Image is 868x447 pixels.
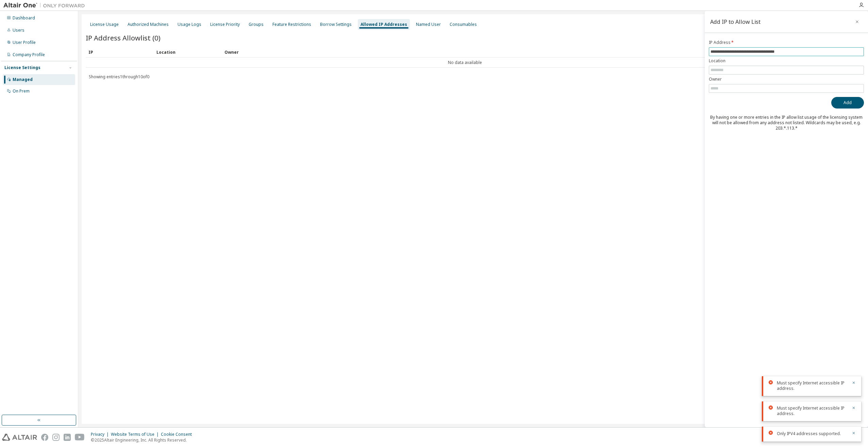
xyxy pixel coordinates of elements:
img: altair_logo.svg [2,434,37,441]
div: Groups [249,22,264,27]
div: Company Profile [13,52,45,57]
div: Location [156,47,219,57]
div: Users [13,28,24,33]
div: Cookie Consent [161,432,196,437]
img: youtube.svg [75,434,85,441]
div: Must specify Internet accessible IP address. [777,380,848,391]
div: Usage Logs [178,22,201,27]
div: Owner [224,47,841,57]
img: Altair One [3,2,88,9]
label: Location [709,58,864,64]
div: Privacy [91,432,111,437]
div: License Usage [90,22,119,27]
div: IP [88,47,151,57]
div: User Profile [13,40,36,45]
img: facebook.svg [41,434,48,441]
div: Borrow Settings [320,22,352,27]
div: Authorized Machines [128,22,169,27]
div: On Prem [13,88,30,94]
img: instagram.svg [52,434,60,441]
div: Named User [416,22,441,27]
td: No data available [86,57,844,68]
div: Must specify Internet accessible IP address. [777,405,848,416]
span: IP Address Allowlist (0) [86,33,161,43]
div: Only IPV4 addresses supported. [777,431,848,437]
p: © 2025 Altair Engineering, Inc. All Rights Reserved. [91,437,196,443]
div: Feature Restrictions [272,22,311,27]
label: IP Address [709,40,864,45]
div: Allowed IP Addresses [361,22,407,27]
img: linkedin.svg [64,434,71,441]
div: Dashboard [13,15,35,21]
span: Showing entries 1 through 10 of 0 [89,74,149,80]
label: Owner [709,77,864,82]
div: Website Terms of Use [111,432,161,437]
button: Add [831,97,864,109]
div: License Priority [210,22,240,27]
div: Consumables [450,22,477,27]
div: Add IP to Allow List [710,19,761,24]
div: License Settings [4,65,40,70]
div: By having one or more entries in the IP allow list usage of the licensing system will not be allo... [709,115,864,131]
div: Managed [13,77,33,82]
